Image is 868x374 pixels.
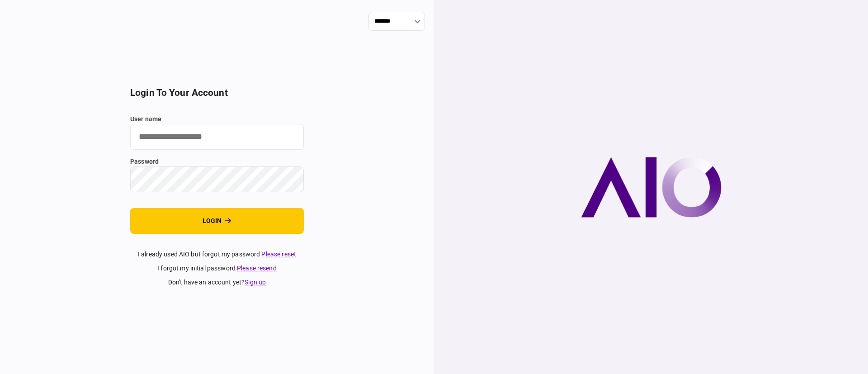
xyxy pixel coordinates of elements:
[581,157,722,218] img: AIO company logo
[261,251,296,258] a: Please reset
[130,264,304,273] div: I forgot my initial password
[245,279,266,286] a: Sign up
[237,265,277,272] a: Please resend
[368,12,425,31] input: show language options
[130,87,304,99] h2: login to your account
[130,124,304,150] input: user name
[130,278,304,287] div: don't have an account yet ?
[130,157,304,166] label: password
[130,250,304,259] div: I already used AIO but forgot my password
[130,166,304,192] input: password
[130,208,304,234] button: login
[130,114,304,124] label: user name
